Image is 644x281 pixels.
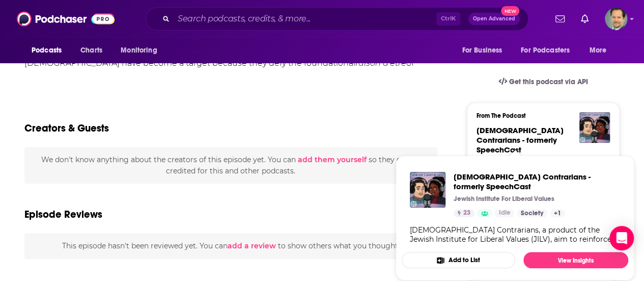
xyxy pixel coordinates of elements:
a: Charts [74,41,108,60]
span: New [501,6,519,16]
span: 23 [463,208,470,218]
button: add them yourself [298,156,367,164]
a: View Insights [523,252,628,268]
a: Jewish Contrarians - formerly SpeechCast [454,172,620,191]
span: Idle [498,208,510,218]
button: open menu [455,41,515,60]
h2: Creators & Guests [24,122,109,135]
a: Jewish Contrarians - formerly SpeechCast [477,125,564,155]
img: Jewish Contrarians - formerly SpeechCast [410,172,445,208]
button: Add to List [402,252,515,268]
a: +1 [550,209,565,217]
button: open menu [514,41,584,60]
img: Jewish Contrarians - formerly SpeechCast [579,112,610,143]
button: Open AdvancedNew [468,13,520,25]
span: [DEMOGRAPHIC_DATA] Contrarians - formerly SpeechCast [477,125,564,155]
div: Open Intercom Messenger [609,226,634,250]
input: Search podcasts, credits, & more... [174,11,436,27]
span: For Podcasters [521,43,570,58]
div: Search podcasts, credits, & more... [146,7,528,31]
h3: From The Podcast [477,112,602,119]
span: Open Advanced [473,16,515,21]
button: Show profile menu [605,8,627,30]
span: Ctrl K [436,12,460,25]
a: Idle [494,209,514,217]
div: [DEMOGRAPHIC_DATA] Contrarians, a product of the Jewish Institute for Liberal Values (JILV), aim ... [410,225,620,244]
button: add a review [228,240,276,251]
span: We don't know anything about the creators of this episode yet . You can so they can be credited f... [41,155,420,175]
button: open menu [24,41,75,60]
a: 23 [454,209,474,217]
button: open menu [114,41,170,60]
span: Get this podcast via API [509,78,588,86]
h3: Episode Reviews [24,208,102,221]
span: Monitoring [121,43,157,58]
span: Charts [80,43,102,58]
span: Logged in as dean11209 [605,8,627,30]
span: For Business [462,43,502,58]
a: Society [517,209,547,217]
a: Show notifications dropdown [577,10,593,28]
a: Show notifications dropdown [551,10,569,28]
img: User Profile [605,8,627,30]
span: More [590,43,607,58]
p: Jewish Institute For Liberal Values [454,195,554,203]
button: open menu [582,41,620,60]
a: Get this podcast via API [490,69,596,94]
span: This episode hasn't been reviewed yet. You can to show others what you thought. [62,241,400,250]
span: Podcasts [32,43,62,58]
img: Podchaser - Follow, Share and Rate Podcasts [17,9,115,29]
span: [DEMOGRAPHIC_DATA] Contrarians - formerly SpeechCast [454,172,620,191]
